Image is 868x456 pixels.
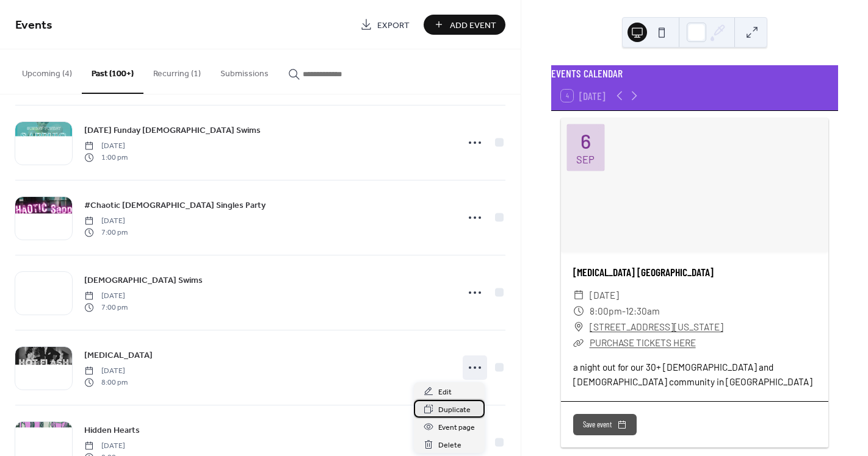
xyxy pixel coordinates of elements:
[438,404,471,416] span: Duplicate
[84,377,128,388] span: 8:00 pm
[450,19,496,32] span: Add Event
[573,287,584,303] div: ​
[377,19,410,32] span: Export
[573,265,714,279] a: [MEDICAL_DATA] [GEOGRAPHIC_DATA]
[84,423,140,437] a: Hidden Hearts
[84,424,140,437] span: Hidden Hearts
[84,227,128,238] span: 7:00 pm
[15,13,52,37] span: Events
[84,216,128,227] span: [DATE]
[211,49,278,93] button: Submissions
[84,198,266,212] a: #Chaotic [DEMOGRAPHIC_DATA] Singles Party
[84,349,153,362] span: [MEDICAL_DATA]
[580,131,591,151] div: 6
[84,441,128,452] span: [DATE]
[84,273,203,287] a: [DEMOGRAPHIC_DATA] Swims
[143,49,211,93] button: Recurring (1)
[84,291,128,302] span: [DATE]
[590,319,723,335] a: [STREET_ADDRESS][US_STATE]
[438,439,461,452] span: Delete
[84,141,128,152] span: [DATE]
[351,15,419,35] a: Export
[84,199,266,212] span: #Chaotic [DEMOGRAPHIC_DATA] Singles Party
[12,49,82,93] button: Upcoming (4)
[590,303,622,319] span: 8:00pm
[84,348,153,362] a: [MEDICAL_DATA]
[573,414,637,436] button: Save event
[590,287,619,303] span: [DATE]
[84,274,203,287] span: [DEMOGRAPHIC_DATA] Swims
[84,123,261,137] a: [DATE] Funday [DEMOGRAPHIC_DATA] Swims
[561,360,828,388] div: a night out for our 30+ [DEMOGRAPHIC_DATA] and [DEMOGRAPHIC_DATA] community in [GEOGRAPHIC_DATA]
[551,65,838,81] div: EVENTS CALENDAR
[626,303,660,319] span: 12:30am
[576,154,595,165] div: Sep
[438,421,475,434] span: Event page
[573,303,584,319] div: ​
[84,366,128,377] span: [DATE]
[438,386,452,399] span: Edit
[84,302,128,313] span: 7:00 pm
[82,49,143,94] button: Past (100+)
[622,303,626,319] span: -
[573,319,584,335] div: ​
[84,152,128,163] span: 1:00 pm
[84,124,261,137] span: [DATE] Funday [DEMOGRAPHIC_DATA] Swims
[424,15,505,35] button: Add Event
[590,337,696,348] a: PURCHASE TICKETS HERE
[573,335,584,351] div: ​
